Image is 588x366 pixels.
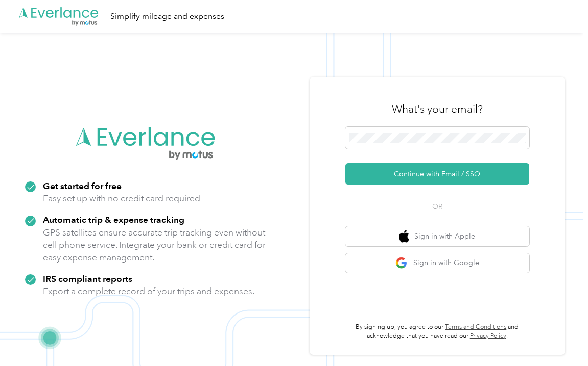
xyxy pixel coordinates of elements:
[345,163,529,185] button: Continue with Email / SSO
[345,253,529,273] button: google logoSign in with Google
[43,226,266,264] p: GPS satellites ensure accurate trip tracking even without cell phone service. Integrate your bank...
[43,285,254,298] p: Export a complete record of your trips and expenses.
[470,332,506,340] a: Privacy Policy
[43,192,200,205] p: Easy set up with no credit card required
[419,201,455,212] span: OR
[399,230,409,243] img: apple logo
[345,226,529,246] button: apple logoSign in with Apple
[43,214,184,225] strong: Automatic trip & expense tracking
[43,180,122,191] strong: Get started for free
[43,273,132,284] strong: IRS compliant reports
[445,323,506,331] a: Terms and Conditions
[392,102,483,116] h3: What's your email?
[345,323,529,341] p: By signing up, you agree to our and acknowledge that you have read our .
[395,257,408,270] img: google logo
[110,10,224,23] div: Simplify mileage and expenses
